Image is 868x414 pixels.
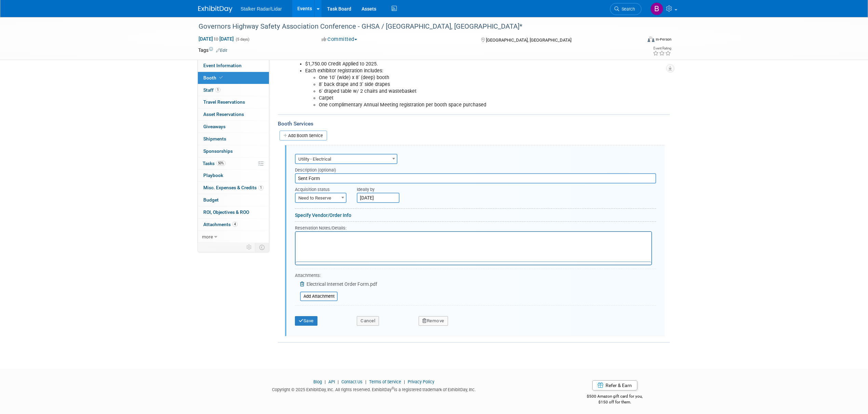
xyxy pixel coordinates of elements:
i: Booth reservation complete [219,76,223,79]
a: Attachments4 [198,219,269,231]
a: Contact Us [341,379,363,384]
span: Giveaways [203,124,226,129]
a: Sponsorships [198,145,269,157]
li: Each exhibitor registration includes: [305,68,591,108]
span: to [213,36,219,42]
div: Booth Services [278,120,670,128]
a: Privacy Policy [408,379,434,384]
button: Remove [419,316,448,326]
span: Event Information [203,63,242,68]
span: Search [619,6,635,12]
a: Travel Reservations [198,96,269,108]
span: | [336,379,340,384]
a: Asset Reservations [198,108,269,120]
span: | [402,379,407,384]
span: 50% [216,161,226,166]
span: | [364,379,368,384]
img: Format-Inperson.png [648,36,654,42]
img: Brooke Journet [650,2,663,15]
a: ROI, Objectives & ROO [198,206,269,218]
sup: ® [392,386,394,390]
a: Refer & Earn [592,380,637,390]
div: Copyright © 2025 ExhibitDay, Inc. All rights reserved. ExhibitDay is a registered trademark of Ex... [198,385,550,393]
span: Staff [203,87,220,93]
td: Tags [198,47,227,54]
span: Utility - Electrical [296,154,397,164]
img: ExhibitDay [198,6,232,13]
li: Carpet [319,95,591,102]
span: Attachments [203,222,238,227]
a: Event Information [198,60,269,72]
div: Event Rating [653,47,671,50]
button: Committed [319,36,360,43]
li: 8′ back drape and 3′ side drapes [319,81,591,88]
span: Budget [203,197,219,203]
td: Personalize Event Tab Strip [243,243,255,252]
li: One 10′ (wide) x 8’ (deep) booth [319,74,591,81]
a: Tasks50% [198,158,269,169]
span: 1 [258,185,263,190]
span: Need to Reserve [296,193,346,203]
div: Attachments: [295,272,377,280]
a: Staff1 [198,84,269,96]
span: Electrical Internet Order Form.pdf [307,281,377,287]
span: Playbook [203,173,223,178]
span: | [323,379,327,384]
span: Booth [203,75,224,80]
span: Asset Reservations [203,112,244,117]
a: Add Booth Service [280,131,327,141]
a: Blog [313,379,322,384]
a: Search [610,3,641,15]
a: Edit [216,48,227,53]
span: Utility - Electrical [295,154,397,164]
iframe: Rich Text Area [296,232,651,262]
span: Shipments [203,136,226,142]
span: 1 [215,87,220,92]
span: Sponsorships [203,148,233,154]
div: $150 off for them. [560,399,670,405]
span: more [202,234,213,239]
span: Tasks [203,161,226,166]
span: Stalker Radar/Lidar [241,6,282,12]
span: Need to Reserve [295,193,347,203]
span: [DATE] [DATE] [198,36,234,42]
a: Terms of Service [369,379,401,384]
a: Playbook [198,169,269,181]
span: 4 [232,222,238,227]
div: Description (optional) [295,164,656,173]
td: Toggle Event Tabs [255,243,269,252]
a: Misc. Expenses & Credits1 [198,182,269,194]
li: One complimentary Annual Meeting registration per booth space purchased [319,102,591,108]
a: Booth [198,72,269,84]
button: Cancel [357,316,379,326]
span: Travel Reservations [203,99,245,105]
span: [GEOGRAPHIC_DATA], [GEOGRAPHIC_DATA] [486,38,571,43]
li: 6′ draped table w/ 2 chairs and wastebasket [319,88,591,95]
span: ROI, Objectives & ROO [203,209,249,215]
a: Shipments [198,133,269,145]
span: Misc. Expenses & Credits [203,185,263,190]
li: $1,750.00 Credit Applied to 2025. [305,61,591,68]
div: Event Format [601,35,672,46]
button: Save [295,316,317,326]
div: $500 Amazon gift card for you, [560,389,670,405]
a: API [328,379,335,384]
div: Ideally by [357,183,625,193]
a: Specify Vendor/Order Info [295,212,351,218]
span: (5 days) [235,37,249,42]
a: Giveaways [198,121,269,133]
a: Budget [198,194,269,206]
a: more [198,231,269,243]
div: Acquisition status [295,183,347,193]
div: Governors Highway Safety Association Conference - GHSA / [GEOGRAPHIC_DATA], [GEOGRAPHIC_DATA]* [196,20,631,33]
div: In-Person [655,37,672,42]
div: Reservation Notes/Details: [295,224,652,231]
